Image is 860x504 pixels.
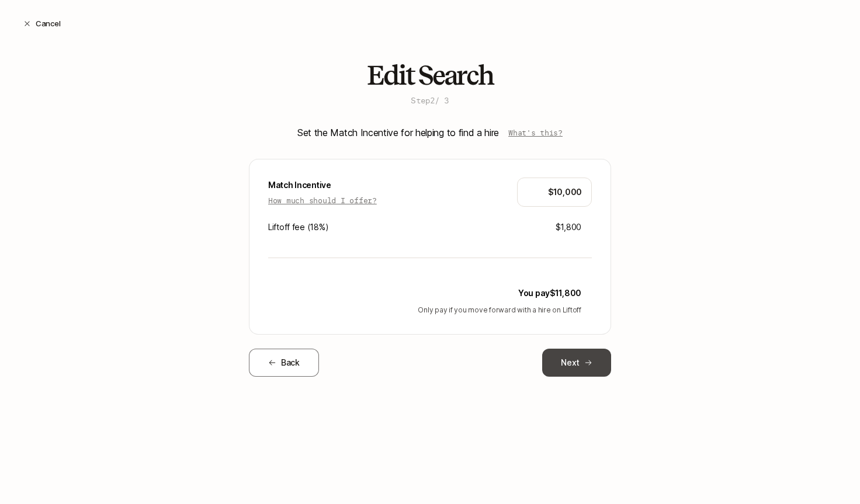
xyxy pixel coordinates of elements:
p: $1,800 [556,220,581,234]
button: Back [249,349,319,377]
button: Cancel [14,13,70,34]
p: Liftoff fee ( 18 %) [268,220,328,234]
input: $10,000 [527,185,582,199]
p: You pay $11,800 [518,286,581,300]
p: Step 2 / 3 [411,95,449,106]
p: What's this? [508,127,563,138]
p: Only pay if you move forward with a hire on Liftoff [268,305,581,315]
p: Match Incentive [268,178,377,192]
button: Next [542,349,611,377]
h2: Edit Search [367,61,493,90]
p: Set the Match Incentive for helping to find a hire [297,125,499,140]
p: How much should I offer? [268,194,377,206]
